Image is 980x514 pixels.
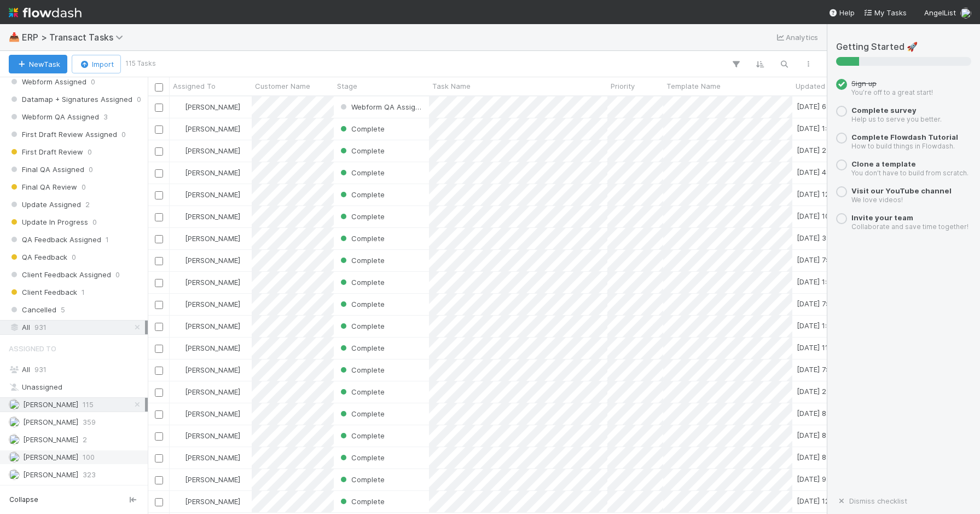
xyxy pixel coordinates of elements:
input: Toggle Row Selected [155,498,163,506]
span: [PERSON_NAME] [23,418,78,426]
div: Complete [338,255,385,266]
span: Clone a template [851,159,916,168]
input: Toggle Row Selected [155,323,163,331]
div: [DATE] 1:14:08 AM [797,320,858,331]
div: [DATE] 9:50:35 PM [797,473,860,484]
div: [PERSON_NAME] [174,167,240,178]
span: Complete [338,409,385,418]
img: avatar_11833ecc-818b-4748-aee0-9d6cf8466369.png [175,146,183,155]
span: Complete [338,212,385,221]
a: Invite your team [851,213,913,222]
span: [PERSON_NAME] [185,102,240,111]
div: Complete [338,321,385,332]
span: Final QA Assigned [9,163,84,176]
span: [PERSON_NAME] [23,400,78,409]
div: [PERSON_NAME] [174,342,240,353]
span: Complete [338,431,385,440]
small: How to build things in Flowdash. [851,142,955,150]
div: Webform QA Assigned [338,101,424,112]
span: [PERSON_NAME] [185,278,240,287]
div: [PERSON_NAME] [174,321,240,332]
span: Complete [338,453,385,462]
div: Complete [338,277,385,288]
span: Sign up [851,79,877,88]
div: Complete [338,299,385,310]
div: [DATE] 1:25:21 AM [797,123,858,134]
img: avatar_f5fedbe2-3a45-46b0-b9bb-d3935edf1c24.png [9,452,20,462]
span: Complete [338,300,385,309]
img: avatar_11833ecc-818b-4748-aee0-9d6cf8466369.png [175,453,183,462]
span: Priority [611,81,635,92]
img: avatar_11833ecc-818b-4748-aee0-9d6cf8466369.png [175,234,183,243]
img: avatar_11833ecc-818b-4748-aee0-9d6cf8466369.png [175,278,183,287]
input: Toggle Row Selected [155,104,163,112]
img: avatar_11833ecc-818b-4748-aee0-9d6cf8466369.png [175,431,183,440]
span: Complete [338,256,385,265]
input: Toggle All Rows Selected [155,83,163,92]
img: avatar_31a23b92-6f17-4cd3-bc91-ece30a602713.png [9,434,20,445]
input: Toggle Row Selected [155,476,163,484]
span: Collapse [9,495,38,505]
div: [DATE] 7:13:40 AM [797,298,859,309]
div: [DATE] 11:29:54 PM [797,342,862,353]
span: Complete [338,497,385,506]
span: Cancelled [9,303,56,317]
input: Toggle Row Selected [155,279,163,287]
span: 1 [82,285,85,299]
div: [DATE] 12:13:59 AM [797,189,862,199]
div: [DATE] 7:48:39 PM [797,254,859,265]
span: [PERSON_NAME] [23,470,78,479]
span: Complete [338,190,385,199]
div: Complete [338,452,385,463]
span: Complete [338,124,385,133]
span: ERP > Transact Tasks [22,32,129,43]
span: Template Name [666,81,721,92]
span: 0 [88,145,92,159]
div: [DATE] 10:24:32 PM [797,210,863,221]
button: NewTask [9,55,67,73]
a: Visit our YouTube channel [851,186,952,195]
input: Toggle Row Selected [155,147,163,156]
img: avatar_11833ecc-818b-4748-aee0-9d6cf8466369.png [175,168,183,177]
img: avatar_11833ecc-818b-4748-aee0-9d6cf8466369.png [9,399,20,410]
span: [PERSON_NAME] [185,234,240,243]
span: 931 [34,321,47,334]
span: 323 [83,468,96,482]
span: Final QA Review [9,180,77,194]
span: [PERSON_NAME] [185,300,240,309]
span: 115 [83,398,94,412]
input: Toggle Row Selected [155,345,163,353]
div: Complete [338,408,385,419]
span: 0 [82,180,86,194]
input: Toggle Row Selected [155,301,163,309]
span: [PERSON_NAME] [185,409,240,418]
span: Task Name [432,81,471,92]
span: Webform QA Assigned [9,110,99,124]
div: Complete [338,364,385,375]
span: 3 [103,110,108,124]
span: 359 [83,415,96,429]
span: QA Feedback [9,250,67,264]
img: avatar_11833ecc-818b-4748-aee0-9d6cf8466369.png [175,365,183,374]
div: [PERSON_NAME] [174,123,240,134]
div: [PERSON_NAME] [174,233,240,244]
span: Webform Assigned [9,75,86,89]
div: Complete [338,233,385,244]
span: 📥 [9,32,20,42]
span: Update Assigned [9,198,81,212]
img: logo-inverted-e16ddd16eac7371096b0.svg [9,3,82,22]
div: [DATE] 4:26:12 PM [797,167,859,178]
div: [PERSON_NAME] [174,474,240,485]
div: Complete [338,123,385,134]
input: Toggle Row Selected [155,213,163,221]
span: 0 [121,128,126,141]
img: avatar_11833ecc-818b-4748-aee0-9d6cf8466369.png [175,190,183,199]
span: Complete [338,475,385,484]
div: Unassigned [9,380,145,394]
a: Complete Flowdash Tutorial [851,133,958,141]
span: Complete [338,365,385,374]
div: [PERSON_NAME] [174,386,240,397]
span: Datamap + Signatures Assigned [9,93,132,106]
small: Help us to serve you better. [851,115,942,123]
span: [PERSON_NAME] [185,365,240,374]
